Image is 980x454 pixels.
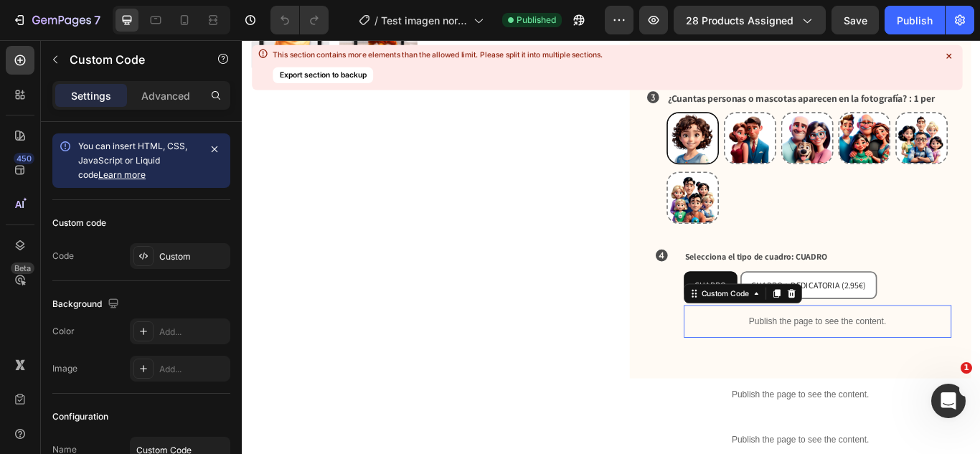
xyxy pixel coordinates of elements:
div: Custom Code [533,289,594,302]
div: Custom code [52,217,106,230]
div: Background [52,295,122,314]
span: Published [517,14,556,27]
span: CUADRO + DEDICATORIA (2.95€) [594,279,727,292]
span: 1 [961,362,972,374]
button: Export section to backup [273,67,373,83]
span: CUADRO [528,279,565,292]
div: Custom [159,250,227,263]
div: Image [52,362,77,375]
div: Undo/Redo [270,6,329,34]
p: Publish the page to see the content. [496,17,839,32]
p: Custom Code [70,51,192,68]
span: / [374,13,378,28]
div: Configuration [52,410,108,423]
legend: Selecciona el tipo de cuadro: CUADRO [515,242,684,263]
button: 28 products assigned [674,6,826,34]
span: Save [844,14,867,27]
span: 28 products assigned [686,13,793,28]
p: Settings [71,88,111,103]
div: 450 [14,153,34,164]
button: Publish [885,6,945,34]
a: Learn more [98,169,146,180]
p: Publish the page to see the content. [452,406,850,421]
div: Beta [11,263,34,274]
p: Publish the page to see the content. [515,321,827,336]
legend: ¿Cuantas personas o mascotas aparecen en la fotografía? : 1 per [495,58,809,78]
button: 7 [6,6,107,34]
iframe: Intercom live chat [931,384,966,418]
button: Save [831,6,879,34]
div: Code [52,250,74,263]
div: Color [52,325,75,338]
p: Advanced [141,88,190,103]
div: Publish [897,13,933,28]
span: Test imagen normal (Landing Vieja) Cuadro DIsney [381,13,468,28]
iframe: Design area [242,40,980,454]
span: You can insert HTML, CSS, JavaScript or Liquid code [78,141,187,180]
div: Add... [159,326,227,339]
div: Add... [159,363,227,376]
p: 7 [94,11,100,29]
div: This section contains more elements than the allowed limit. Please split it into multiple sections. [273,50,603,60]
